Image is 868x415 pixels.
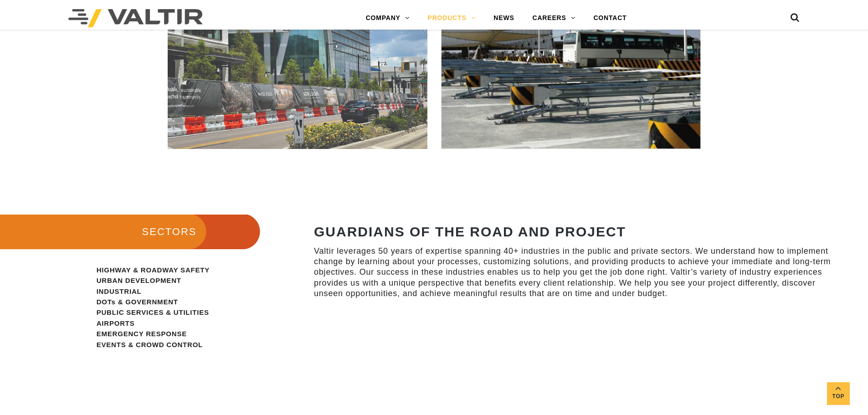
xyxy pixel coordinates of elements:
a: PRODUCTS [419,9,485,27]
a: CONTACT [584,9,636,27]
span: HIGHWAY & ROADWAY SAFETY URBAN DEVELOPMENT INDUSTRIAL DOTs & GOVERNMENT PUBLIC SERVICES & UTILITI... [97,266,210,348]
a: Top [827,382,850,405]
img: Valtir [68,9,203,27]
a: NEWS [484,9,523,27]
a: CAREERS [524,9,585,27]
a: COMPANY [357,9,419,27]
strong: GUARDIANS OF THE ROAD AND PROJECT [314,224,626,239]
p: Valtir leverages 50 years of expertise spanning 40+ industries in the public and private sectors.... [314,246,843,299]
span: Top [827,391,850,402]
